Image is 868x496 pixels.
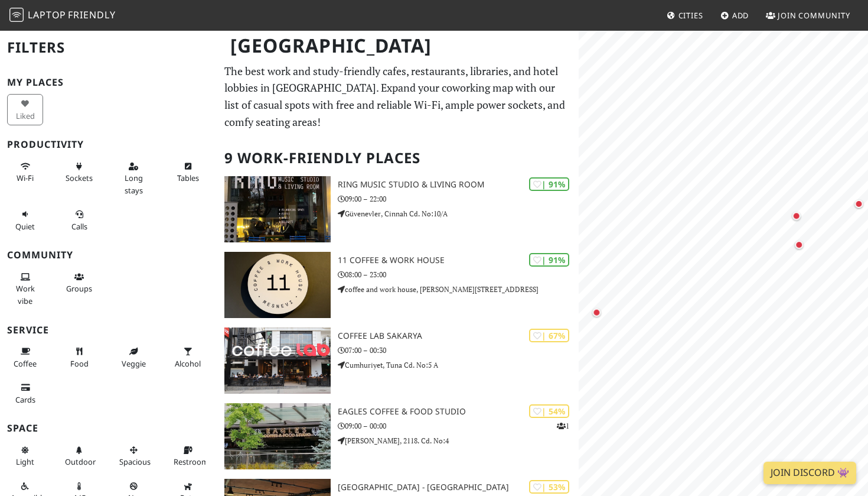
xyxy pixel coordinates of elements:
button: Wi-Fi [7,157,43,188]
span: People working [16,283,35,306]
button: Restroom [170,440,206,472]
img: Eagles Coffee & Food Studio [224,403,331,469]
p: The best work and study-friendly cafes, restaurants, libraries, and hotel lobbies in [GEOGRAPHIC_... [224,63,572,131]
span: Alcohol [175,358,201,369]
h3: Productivity [7,139,210,150]
span: Work-friendly tables [177,173,199,183]
div: Map marker [789,209,804,223]
button: Spacious [116,440,152,472]
button: Coffee [7,342,43,373]
a: Add [716,5,754,26]
a: Eagles Coffee & Food Studio | 54% 1 Eagles Coffee & Food Studio 09:00 – 00:00 [PERSON_NAME], 2118... [217,403,579,469]
button: Food [61,342,97,373]
p: 07:00 – 00:30 [338,345,579,356]
img: Coffee Lab Sakarya [224,328,331,394]
button: Alcohol [170,342,206,373]
h1: [GEOGRAPHIC_DATA] [221,30,577,62]
p: 09:00 – 22:00 [338,193,579,205]
button: Calls [61,205,97,236]
h3: [GEOGRAPHIC_DATA] - [GEOGRAPHIC_DATA] [338,482,579,492]
a: Ring Music Studio & Living Room | 91% Ring Music Studio & Living Room 09:00 – 22:00 Güvenevler, C... [217,176,579,242]
div: | 91% [529,253,569,267]
button: Outdoor [61,440,97,472]
button: Veggie [116,342,152,373]
h3: Eagles Coffee & Food Studio [338,407,579,417]
a: Cities [662,5,708,26]
span: Friendly [68,8,115,21]
div: Map marker [792,238,806,252]
p: [PERSON_NAME], 2118. Cd. No:4 [338,435,579,446]
span: Outdoor area [65,456,96,467]
a: Join Community [761,5,855,26]
span: Add [732,10,749,21]
p: 09:00 – 00:00 [338,420,579,432]
span: Join Community [778,10,850,21]
span: Stable Wi-Fi [17,173,34,183]
span: Group tables [66,283,92,294]
span: Video/audio calls [71,221,87,232]
p: 1 [557,420,569,432]
span: Cities [678,10,703,21]
span: Food [70,358,89,369]
h2: 9 Work-Friendly Places [224,140,572,176]
div: | 67% [529,329,569,342]
button: Tables [170,157,206,188]
span: Laptop [28,8,66,21]
a: Join Discord 👾 [763,462,856,484]
h3: Space [7,423,210,434]
p: coffee and work house, [PERSON_NAME][STREET_ADDRESS] [338,284,579,295]
p: 08:00 – 23:00 [338,269,579,280]
h3: Ring Music Studio & Living Room [338,180,579,190]
h3: 11 Coffee & Work House [338,255,579,265]
img: LaptopFriendly [9,8,24,22]
span: Coffee [14,358,37,369]
h3: Service [7,325,210,336]
img: 11 Coffee & Work House [224,252,331,318]
a: Coffee Lab Sakarya | 67% Coffee Lab Sakarya 07:00 – 00:30 Cumhuriyet, Tuna Cd. No:5 A [217,328,579,394]
span: Credit cards [15,394,35,405]
p: Cumhuriyet, Tuna Cd. No:5 A [338,359,579,371]
h3: My Places [7,77,210,88]
button: Quiet [7,205,43,236]
button: Light [7,440,43,472]
a: 11 Coffee & Work House | 91% 11 Coffee & Work House 08:00 – 23:00 coffee and work house, [PERSON_... [217,252,579,318]
span: Spacious [119,456,151,467]
div: | 53% [529,480,569,494]
span: Restroom [174,456,208,467]
a: LaptopFriendly LaptopFriendly [9,5,116,26]
h3: Community [7,249,210,261]
img: Ring Music Studio & Living Room [224,176,331,242]
button: Long stays [116,157,152,200]
h2: Filters [7,30,210,66]
button: Cards [7,378,43,409]
div: | 54% [529,404,569,418]
div: Map marker [851,197,866,211]
div: Map marker [589,305,603,319]
p: Güvenevler, Cinnah Cd. No:10/A [338,208,579,219]
button: Work vibe [7,267,43,310]
span: Power sockets [66,173,93,183]
div: | 91% [529,177,569,191]
span: Veggie [122,358,146,369]
span: Natural light [16,456,34,467]
button: Sockets [61,157,97,188]
span: Long stays [125,173,143,195]
h3: Coffee Lab Sakarya [338,331,579,341]
span: Quiet [15,221,35,232]
button: Groups [61,267,97,299]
